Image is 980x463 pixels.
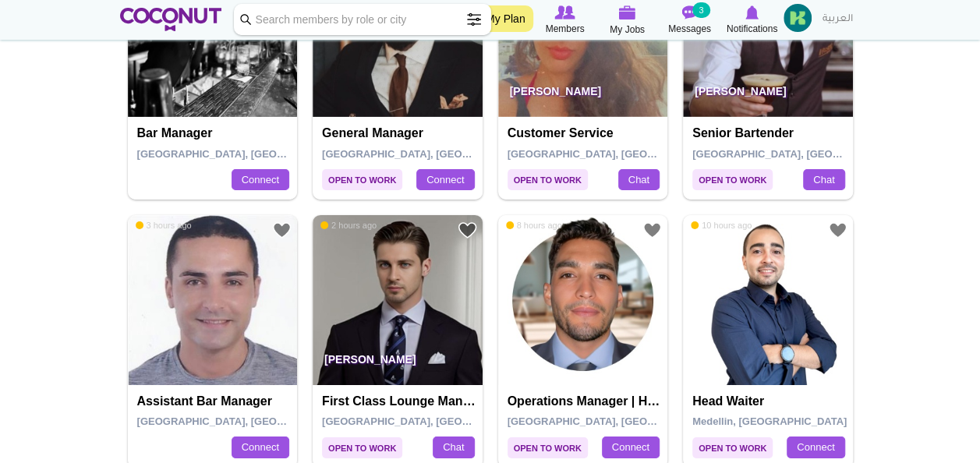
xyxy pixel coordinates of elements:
[508,437,588,458] span: Open to Work
[534,4,596,37] a: Browse Members Members
[137,126,292,140] h4: Bar Manager
[642,221,662,240] a: Add to Favourites
[416,169,474,191] a: Connect
[745,5,759,19] img: Notifications
[320,220,377,231] span: 2 hours ago
[433,436,474,458] a: Chat
[692,2,709,18] small: 3
[692,126,847,140] h4: Senior Bartender
[692,169,773,190] span: Open to Work
[508,126,663,140] h4: Customer Service
[828,221,847,240] a: Add to Favourites
[619,5,636,19] img: My Jobs
[137,415,359,427] span: [GEOGRAPHIC_DATA], [GEOGRAPHIC_DATA]
[618,169,660,191] a: Chat
[508,169,588,190] span: Open to Work
[234,4,491,35] input: Search members by role or city
[683,73,853,117] p: [PERSON_NAME]
[322,126,477,140] h4: General Manager
[596,4,659,37] a: My Jobs My Jobs
[506,220,562,231] span: 8 hours ago
[787,436,844,458] a: Connect
[659,4,721,37] a: Messages Messages 3
[508,415,730,427] span: [GEOGRAPHIC_DATA], [GEOGRAPHIC_DATA]
[136,220,192,231] span: 3 hours ago
[691,220,752,231] span: 10 hours ago
[682,5,698,19] img: Messages
[458,221,477,240] a: Add to Favourites
[322,415,544,427] span: [GEOGRAPHIC_DATA], [GEOGRAPHIC_DATA]
[610,22,645,37] span: My Jobs
[478,5,533,32] a: My Plan
[137,394,292,408] h4: Assistant bar manager
[602,436,660,458] a: Connect
[120,8,222,31] img: Home
[721,4,784,37] a: Notifications Notifications
[545,21,584,37] span: Members
[232,436,289,458] a: Connect
[692,148,915,160] span: [GEOGRAPHIC_DATA], [GEOGRAPHIC_DATA]
[668,21,711,37] span: Messages
[692,394,847,408] h4: Head Waiter
[137,148,359,160] span: [GEOGRAPHIC_DATA], [GEOGRAPHIC_DATA]
[322,437,402,458] span: Open to Work
[232,169,289,191] a: Connect
[313,341,483,385] p: [PERSON_NAME]
[508,148,730,160] span: [GEOGRAPHIC_DATA], [GEOGRAPHIC_DATA]
[692,437,773,458] span: Open to Work
[727,21,777,37] span: Notifications
[803,169,844,191] a: Chat
[692,415,847,427] span: Medellin, [GEOGRAPHIC_DATA]
[498,73,668,117] p: [PERSON_NAME]
[815,4,861,35] a: العربية
[322,148,544,160] span: [GEOGRAPHIC_DATA], [GEOGRAPHIC_DATA]
[508,394,663,408] h4: Operations Manager | Hospitality Leader | Pioneering Sustainable Practices | Leadership Catalyst ...
[272,221,292,240] a: Add to Favourites
[554,5,575,19] img: Browse Members
[322,394,477,408] h4: First Class Lounge Manager
[322,169,402,190] span: Open to Work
